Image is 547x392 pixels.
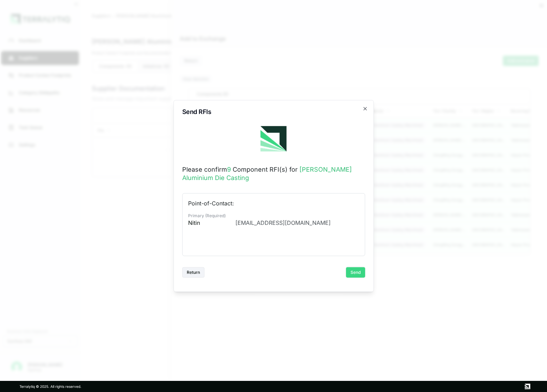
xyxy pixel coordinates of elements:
span: 9 [227,166,231,173]
div: Point-of-Contact: [188,199,359,207]
img: Logo [260,126,287,152]
button: Close [182,267,204,278]
h2: Send RFIs [182,109,365,115]
div: Please confirm Component RFI(s) for [182,165,365,182]
div: Nitin [188,219,233,227]
div: Primary (Required) [188,213,359,219]
button: Send [346,267,365,278]
div: [EMAIL_ADDRESS][DOMAIN_NAME] [235,219,336,227]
